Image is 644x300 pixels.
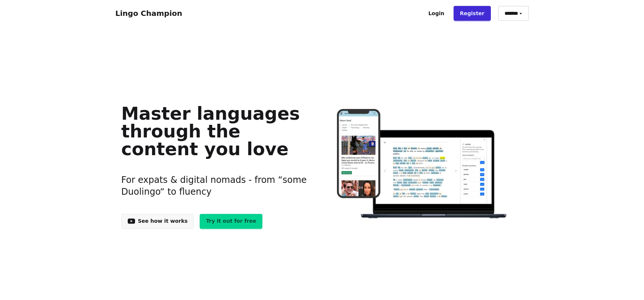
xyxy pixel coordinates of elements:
a: Register [454,6,491,21]
h3: For expats & digital nomads - from “some Duolingo“ to fluency [121,165,311,207]
a: Try it out for free [200,214,262,229]
a: Login [422,6,451,21]
img: Learn languages online [322,109,523,219]
a: See how it works [121,214,194,229]
a: Lingo Champion [116,9,182,18]
h1: Master languages through the content you love [121,105,311,158]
